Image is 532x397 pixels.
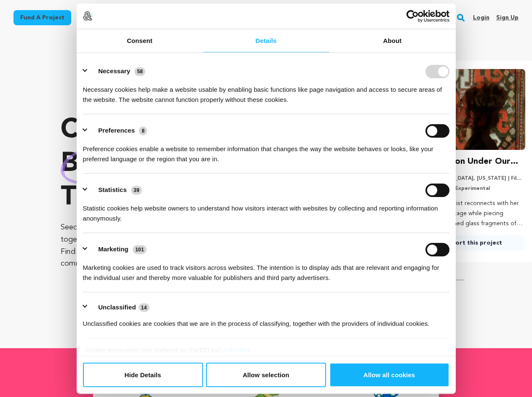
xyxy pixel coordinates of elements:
label: Preferences [98,127,135,134]
span: 14 [139,303,150,312]
p: [GEOGRAPHIC_DATA], [US_STATE] | Film Feature [417,175,525,182]
button: Necessary (58) [83,64,151,78]
a: Fund a project [13,10,71,25]
a: Support this project [417,235,525,250]
p: Seed&Spark is where creators and audiences work together to bring incredible new projects to life... [61,221,243,270]
div: Marketing cookies are used to track visitors across websites. The intention is to display ads tha... [83,256,449,282]
button: Hide Details [83,362,203,387]
span: 39 [131,186,142,195]
div: Cookie declaration last updated on [DATE] by [79,345,453,361]
button: Preferences (8) [83,124,152,137]
p: Crowdfunding that . [61,114,243,215]
div: Preference cookies enable a website to remember information that changes the way the website beha... [83,137,449,164]
div: Necessary cookies help make a website usable by enabling basic functions like page navigation and... [83,78,449,104]
a: Consent [77,29,203,52]
span: 101 [133,245,147,254]
img: The Dragon Under Our Feet image [417,69,525,150]
button: Marketing (101) [83,242,152,256]
span: 58 [134,67,145,76]
label: Marketing [98,245,128,253]
img: logo [83,11,92,21]
label: Necessary [98,67,130,75]
button: Allow all cookies [329,362,449,387]
a: Usercentrics Cookiebot - opens in a new window [376,10,449,22]
button: Unclassified (14) [83,302,155,312]
a: Details [203,29,329,52]
a: Cookiebot [218,346,250,353]
a: Sign up [496,11,519,24]
label: Statistics [98,186,127,193]
img: hand sketched image [61,144,138,184]
p: Documentary, Experimental [417,185,525,192]
button: Statistics (39) [83,183,147,197]
h3: The Dragon Under Our Feet [417,155,525,168]
span: 8 [139,127,147,135]
a: Login [473,11,489,24]
div: Statistic cookies help website owners to understand how visitors interact with websites by collec... [83,197,449,223]
div: Unclassified cookies are cookies that we are in the process of classifying, together with the pro... [83,312,449,329]
a: About [329,29,456,52]
button: Allow selection [206,362,326,387]
p: A Bay Area artist reconnects with her Armenian heritage while piecing together stained glass frag... [417,199,525,229]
